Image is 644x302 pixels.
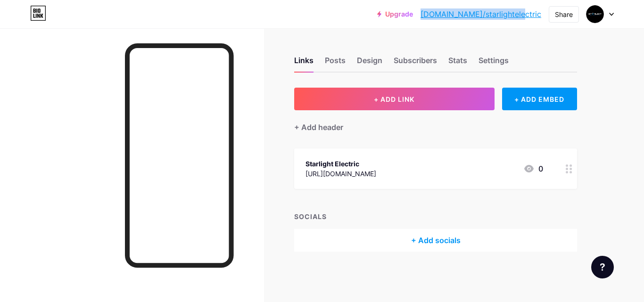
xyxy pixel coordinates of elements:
[377,10,413,18] a: Upgrade
[294,122,343,133] div: + Add header
[374,95,414,103] span: + ADD LINK
[305,159,376,169] div: Starlight Electric
[294,229,577,252] div: + Add socials
[555,9,573,19] div: Share
[523,163,543,174] div: 0
[421,8,541,20] a: [DOMAIN_NAME]/starlightelectric
[294,55,314,72] div: Links
[294,212,577,221] div: SOCIALS
[502,88,577,110] div: + ADD EMBED
[586,5,604,23] img: starlightelectric
[357,55,382,72] div: Design
[305,169,376,179] div: [URL][DOMAIN_NAME]
[325,55,346,72] div: Posts
[394,55,437,72] div: Subscribers
[294,88,495,110] button: + ADD LINK
[448,55,467,72] div: Stats
[479,55,509,72] div: Settings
